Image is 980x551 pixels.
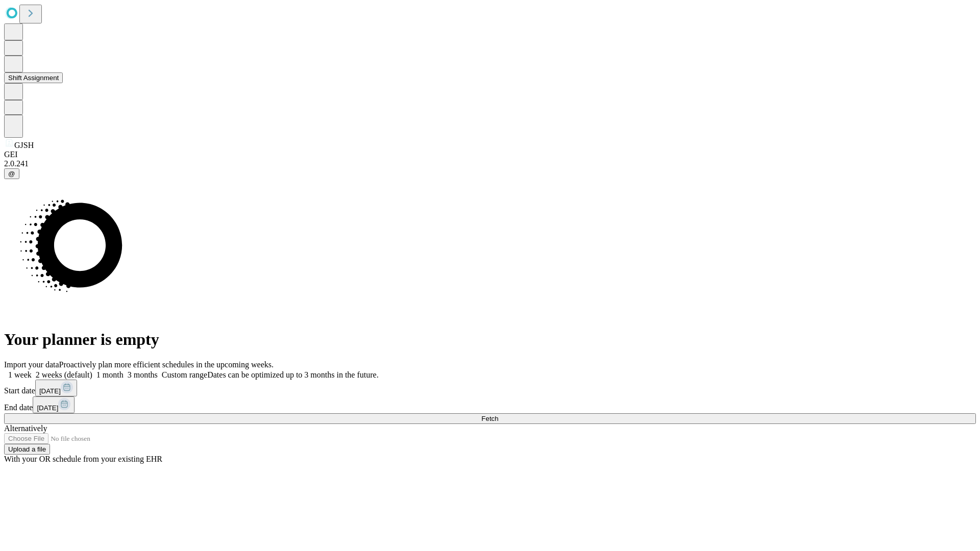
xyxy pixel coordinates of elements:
[96,370,124,379] span: 1 month
[481,415,498,422] span: Fetch
[207,370,378,379] span: Dates can be optimized up to 3 months in the future.
[4,168,19,179] button: @
[162,370,207,379] span: Custom range
[4,424,47,433] span: Alternatively
[4,72,63,83] button: Shift Assignment
[4,159,976,168] div: 2.0.241
[37,404,58,412] span: [DATE]
[39,387,61,395] span: [DATE]
[4,360,59,369] span: Import your data
[36,370,92,379] span: 2 weeks (default)
[4,150,976,159] div: GEI
[8,370,32,379] span: 1 week
[4,380,976,396] div: Start date
[4,330,976,349] h1: Your planner is empty
[8,170,15,178] span: @
[35,380,77,396] button: [DATE]
[59,360,274,369] span: Proactively plan more efficient schedules in the upcoming weeks.
[4,396,976,413] div: End date
[4,413,976,424] button: Fetch
[33,396,75,413] button: [DATE]
[4,444,50,455] button: Upload a file
[4,455,162,463] span: With your OR schedule from your existing EHR
[128,370,158,379] span: 3 months
[14,141,34,149] span: GJSH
